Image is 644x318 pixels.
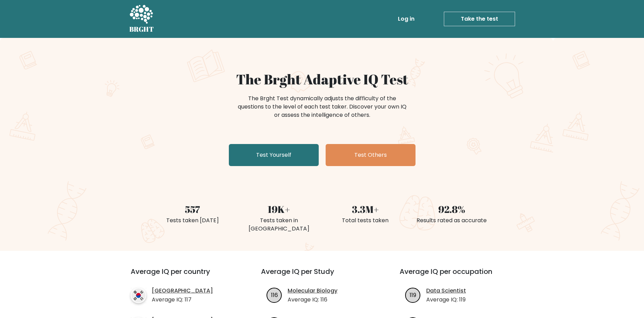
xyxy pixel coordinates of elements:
a: Test Yourself [229,144,319,166]
h5: BRGHT [129,25,154,33]
a: BRGHT [129,3,154,35]
p: Average IQ: 119 [426,296,466,304]
div: 19K+ [240,202,318,216]
a: Data Scientist [426,287,466,295]
div: Tests taken in [GEOGRAPHIC_DATA] [240,216,318,233]
div: 557 [153,202,232,216]
text: 116 [271,291,278,299]
text: 119 [410,291,416,299]
a: Molecular Biology [288,287,337,295]
h1: The Brght Adaptive IQ Test [153,71,491,88]
h3: Average IQ per country [131,267,236,284]
div: The Brght Test dynamically adjusts the difficulty of the questions to the level of each test take... [236,94,409,119]
img: country [131,288,146,303]
div: Total tests taken [326,216,404,225]
p: Average IQ: 117 [152,296,213,304]
a: Test Others [326,144,416,166]
a: [GEOGRAPHIC_DATA] [152,287,213,295]
h3: Average IQ per Study [261,267,383,284]
div: Results rated as accurate [413,216,491,225]
div: Tests taken [DATE] [153,216,232,225]
div: 92.8% [413,202,491,216]
h3: Average IQ per occupation [400,267,522,284]
a: Take the test [444,12,515,26]
p: Average IQ: 116 [288,296,337,304]
a: Log in [395,12,417,26]
div: 3.3M+ [326,202,404,216]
